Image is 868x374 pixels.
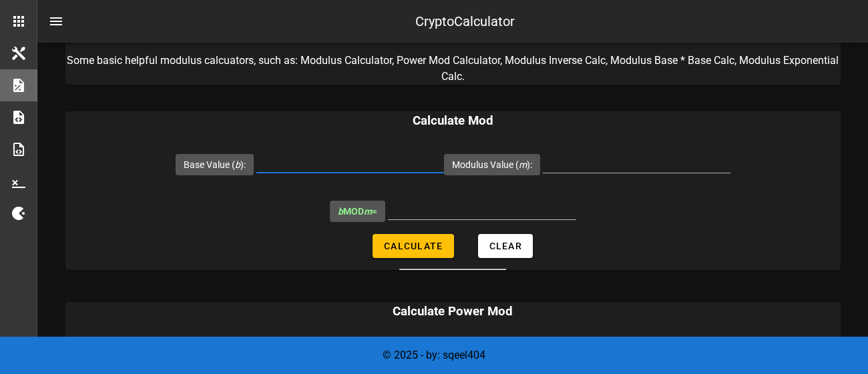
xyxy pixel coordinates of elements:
[478,234,533,258] button: Clear
[235,159,240,170] i: b
[364,206,372,217] i: m
[65,53,841,85] p: Some basic helpful modulus calcuators, such as: Modulus Calculator, Power Mod Calculator, Modulus...
[184,158,246,171] label: Base Value ( ):
[519,159,527,170] i: m
[415,11,515,31] div: CryptoCalculator
[383,349,485,361] span: © 2025 - by: sqeel404
[383,241,443,251] span: Calculate
[338,206,343,217] i: b
[338,206,377,217] span: MOD =
[40,5,72,37] button: nav-menu-toggle
[373,234,453,258] button: Calculate
[65,111,841,130] h3: Calculate Mod
[65,302,841,321] h3: Calculate Power Mod
[452,158,532,171] label: Modulus Value ( ):
[489,241,522,251] span: Clear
